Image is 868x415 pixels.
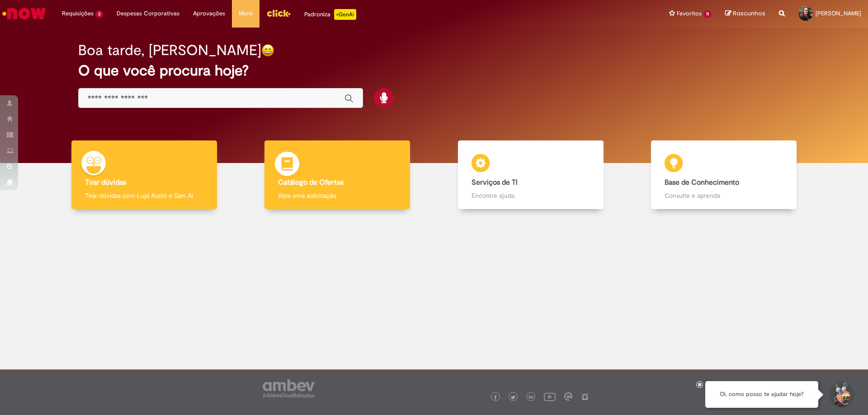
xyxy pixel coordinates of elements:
div: Oi, como posso te ajudar hoje? [705,381,818,408]
p: +GenAi [334,9,356,20]
p: Encontre ajuda [472,191,590,200]
button: Iniciar Conversa de Suporte [827,381,854,408]
span: 3 [95,10,103,18]
span: Despesas Corporativas [117,9,179,18]
a: Tirar dúvidas Tirar dúvidas com Lupi Assist e Gen Ai [47,140,241,210]
img: logo_footer_facebook.png [493,395,498,400]
img: logo_footer_linkedin.png [529,395,533,400]
img: logo_footer_workplace.png [564,392,572,401]
a: Rascunhos [725,9,765,18]
b: Catálogo de Ofertas [278,178,344,187]
span: Favoritos [677,9,702,18]
p: Tirar dúvidas com Lupi Assist e Gen Ai [85,191,203,200]
span: 11 [703,10,712,18]
img: logo_footer_ambev_rotulo_gray.png [263,379,315,397]
h2: Boa tarde, [PERSON_NAME] [78,42,261,58]
b: Base de Conhecimento [665,178,739,187]
span: Requisições [62,9,94,18]
a: Catálogo de Ofertas Abra uma solicitação [241,140,434,210]
span: [PERSON_NAME] [816,9,861,17]
a: Serviços de TI Encontre ajuda [434,140,627,210]
img: logo_footer_naosei.png [581,392,589,401]
p: Abra uma solicitação [278,191,396,200]
img: logo_footer_twitter.png [511,395,515,400]
span: Aprovações [193,9,225,18]
h2: O que você procura hoje? [78,63,790,79]
div: Padroniza [304,9,356,20]
img: ServiceNow [1,5,47,23]
span: More [239,9,253,18]
b: Tirar dúvidas [85,178,126,187]
img: logo_footer_youtube.png [544,391,556,402]
a: Base de Conhecimento Consulte e aprenda [627,140,821,210]
img: click_logo_yellow_360x200.png [266,6,291,20]
img: happy-face.png [261,44,274,57]
b: Serviços de TI [472,178,518,187]
span: Rascunhos [733,9,765,18]
p: Consulte e aprenda [665,191,783,200]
